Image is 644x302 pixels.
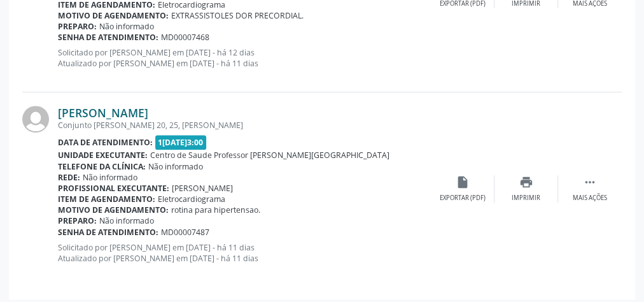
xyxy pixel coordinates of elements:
[171,10,304,21] span: EXTRASSISTOLES DOR PRECORDIAL.
[22,106,49,133] img: img
[58,106,148,120] a: [PERSON_NAME]
[583,175,597,189] i: 
[58,161,146,172] b: Telefone da clínica:
[519,175,533,189] i: print
[573,194,607,203] div: Mais ações
[58,183,169,194] b: Profissional executante:
[58,205,169,215] b: Motivo de agendamento:
[83,172,137,183] span: Não informado
[58,242,431,264] p: Solicitado por [PERSON_NAME] em [DATE] - há 11 dias Atualizado por [PERSON_NAME] em [DATE] - há 1...
[158,194,225,205] span: Eletrocardiograma
[456,175,470,189] i: insert_drive_file
[99,21,154,32] span: Não informado
[440,194,486,203] div: Exportar (PDF)
[161,32,209,43] span: MD00007468
[58,120,431,131] div: Conjunto [PERSON_NAME] 20, 25, [PERSON_NAME]
[58,227,158,238] b: Senha de atendimento:
[99,215,154,226] span: Não informado
[58,194,155,205] b: Item de agendamento:
[58,150,148,161] b: Unidade executante:
[150,150,389,161] span: Centro de Saude Professor [PERSON_NAME][GEOGRAPHIC_DATA]
[148,161,203,172] span: Não informado
[172,183,233,194] span: [PERSON_NAME]
[171,205,260,215] span: rotina para hipertensao.
[58,172,80,183] b: Rede:
[58,32,158,43] b: Senha de atendimento:
[58,215,97,226] b: Preparo:
[58,137,153,148] b: Data de atendimento:
[58,10,169,21] b: Motivo de agendamento:
[161,227,209,238] span: MD00007487
[58,47,431,69] p: Solicitado por [PERSON_NAME] em [DATE] - há 12 dias Atualizado por [PERSON_NAME] em [DATE] - há 1...
[155,135,207,150] span: 1[DATE]3:00
[58,21,97,32] b: Preparo:
[512,194,540,203] div: Imprimir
